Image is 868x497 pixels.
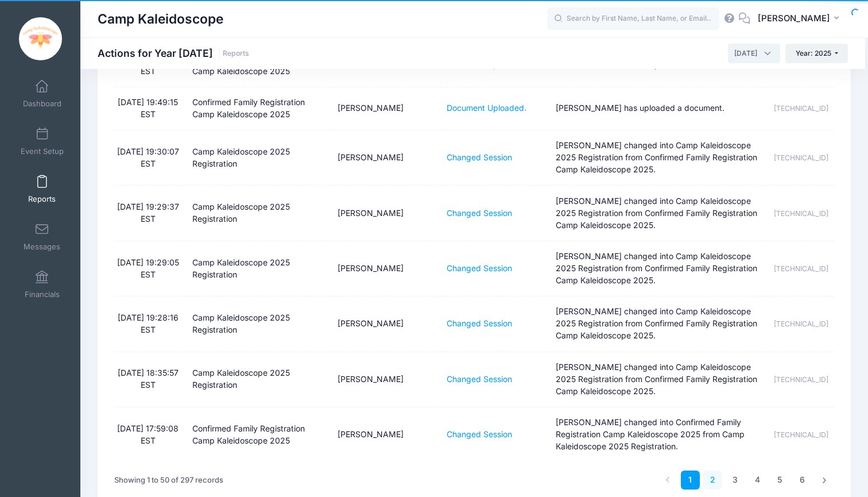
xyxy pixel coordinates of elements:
td: [PERSON_NAME] changed into Camp Kaleidoscope 2025 Registration from Confirmed Family Registration... [550,186,768,241]
div: Showing 1 to 50 of 297 records [114,467,223,494]
a: Changed Session [447,152,512,162]
span: [TECHNICAL_ID] [774,264,828,273]
span: [TECHNICAL_ID] [774,104,828,113]
td: [DATE] 19:30:07 EST [114,130,187,186]
span: [TECHNICAL_ID] [774,319,828,328]
a: Changed Session [447,263,512,273]
span: Dashboard [23,99,61,109]
a: 2 [703,471,722,490]
button: [PERSON_NAME] [750,6,851,32]
h1: Actions for Year [DATE] [98,47,249,59]
td: [PERSON_NAME] [332,407,441,462]
span: Event Setup [21,147,64,156]
a: Event Setup [15,121,69,161]
span: [TECHNICAL_ID] [774,375,828,384]
a: Changed Session [447,429,512,439]
td: Confirmed Family Registration Camp Kaleidoscope 2025 [187,87,332,130]
span: Financials [25,290,60,299]
a: Changed Session [447,318,512,328]
td: Confirmed Family Registration Camp Kaleidoscope 2025 [187,407,332,462]
td: [PERSON_NAME] changed into Confirmed Family Registration Camp Kaleidoscope 2025 from Camp Kaleido... [550,407,768,462]
span: Messages [24,242,60,252]
a: Document Uploaded. [447,103,526,113]
td: [PERSON_NAME] [332,241,441,296]
a: Changed Session [447,374,512,384]
td: [DATE] 19:28:16 EST [114,296,187,352]
a: Financials [15,264,69,305]
td: [PERSON_NAME] has uploaded a document. [550,87,768,130]
td: [PERSON_NAME] [332,130,441,186]
td: [PERSON_NAME] [332,352,441,407]
td: Camp Kaleidoscope 2025 Registration [187,241,332,296]
td: [PERSON_NAME] [332,186,441,241]
a: 5 [770,471,789,490]
span: [PERSON_NAME] [758,12,830,25]
a: 6 [793,471,812,490]
span: Reports [28,194,56,204]
td: Camp Kaleidoscope 2025 Registration [187,186,332,241]
h1: Camp Kaleidoscope [98,6,223,32]
td: [DATE] 17:59:08 EST [114,407,187,462]
a: Reports [223,49,249,58]
span: [TECHNICAL_ID] [774,153,828,162]
input: Search by First Name, Last Name, or Email... [547,7,719,30]
td: [PERSON_NAME] changed into Camp Kaleidoscope 2025 Registration from Confirmed Family Registration... [550,352,768,407]
td: [DATE] 19:49:15 EST [114,87,187,130]
td: [PERSON_NAME] [332,296,441,352]
td: [PERSON_NAME] [332,87,441,130]
a: 4 [748,471,767,490]
span: Year: 2025 [796,49,831,57]
span: [TECHNICAL_ID] [774,430,828,439]
span: May 2025 [728,44,780,63]
button: Year: 2025 [785,44,848,63]
td: [PERSON_NAME] changed into Camp Kaleidoscope 2025 Registration from Confirmed Family Registration... [550,296,768,352]
td: [DATE] 18:35:57 EST [114,352,187,407]
a: 3 [726,471,745,490]
td: [PERSON_NAME] changed into Camp Kaleidoscope 2025 Registration from Confirmed Family Registration... [550,241,768,296]
td: Camp Kaleidoscope 2025 Registration [187,352,332,407]
a: 1 [681,471,700,490]
td: [DATE] 19:29:37 EST [114,186,187,241]
a: Messages [15,217,69,257]
a: Reports [15,169,69,209]
a: Changed Session [447,208,512,218]
td: [PERSON_NAME] changed into Camp Kaleidoscope 2025 Registration from Confirmed Family Registration... [550,130,768,186]
img: Camp Kaleidoscope [19,17,62,60]
td: Camp Kaleidoscope 2025 Registration [187,130,332,186]
td: [DATE] 19:29:05 EST [114,241,187,296]
td: Camp Kaleidoscope 2025 Registration [187,296,332,352]
span: May 2025 [734,48,757,59]
span: [TECHNICAL_ID] [774,209,828,218]
a: Dashboard [15,74,69,114]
